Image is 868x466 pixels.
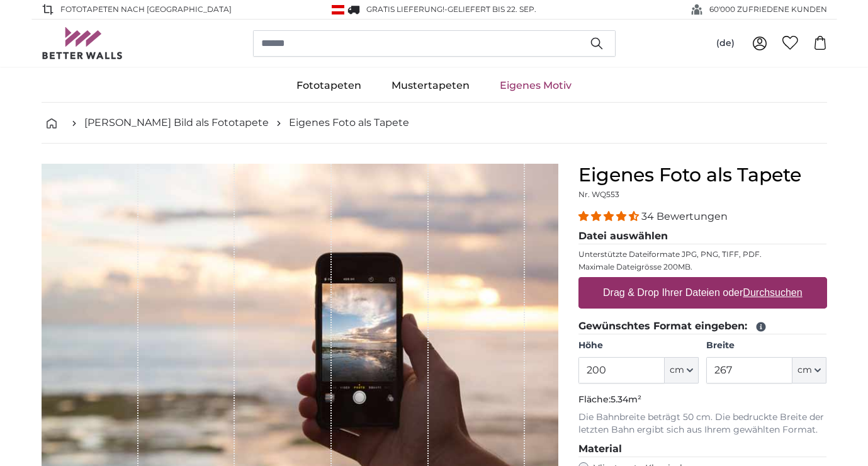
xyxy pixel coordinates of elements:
[578,210,641,222] span: 4.32 stars
[444,4,536,14] span: -
[706,32,745,55] button: (de)
[670,364,684,377] span: cm
[42,27,123,59] img: Betterwalls
[641,210,728,222] span: 34 Bewertungen
[578,262,827,272] p: Maximale Dateigrösse 200MB.
[485,69,587,102] a: Eigenes Motiv
[665,357,699,384] button: cm
[578,164,827,186] h1: Eigenes Foto als Tapete
[578,441,827,457] legend: Material
[332,5,344,14] img: Österreich
[289,115,409,130] a: Eigenes Foto als Tapete
[366,4,444,14] span: GRATIS Lieferung!
[448,4,536,14] span: Geliefert bis 22. Sep.
[60,4,232,15] span: Fototapeten nach [GEOGRAPHIC_DATA]
[281,69,376,102] a: Fototapeten
[798,364,812,377] span: cm
[578,190,619,199] span: Nr. WQ553
[706,339,826,352] label: Breite
[376,69,485,102] a: Mustertapeten
[578,319,827,334] legend: Gewünschtes Format eingeben:
[578,249,827,259] p: Unterstützte Dateiformate JPG, PNG, TIFF, PDF.
[84,115,269,130] a: [PERSON_NAME] Bild als Fototapete
[578,229,827,244] legend: Datei auswählen
[42,103,827,144] nav: breadcrumbs
[792,357,826,384] button: cm
[709,4,827,15] span: 60'000 ZUFRIEDENE KUNDEN
[578,411,827,436] p: Die Bahnbreite beträgt 50 cm. Die bedruckte Breite der letzten Bahn ergibt sich aus Ihrem gewählt...
[611,394,641,405] span: 5.34m²
[743,287,802,298] u: Durchsuchen
[578,339,699,352] label: Höhe
[598,280,808,305] label: Drag & Drop Ihrer Dateien oder
[578,394,827,406] p: Fläche:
